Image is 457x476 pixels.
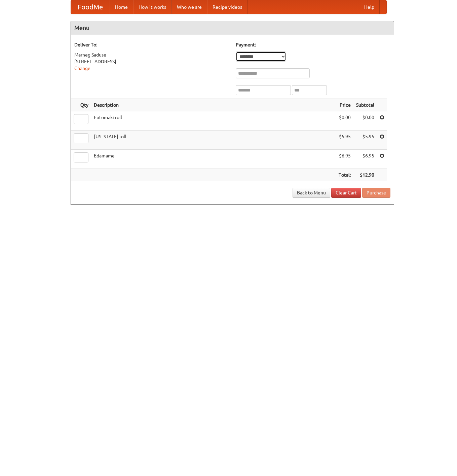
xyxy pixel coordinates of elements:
th: Qty [71,99,91,111]
th: $12.90 [353,169,377,181]
a: Help [359,0,380,14]
td: $5.95 [353,131,377,150]
a: Change [74,66,90,71]
a: FoodMe [71,0,110,14]
a: Home [110,0,133,14]
a: Back to Menu [293,188,330,198]
td: [US_STATE] roll [91,131,336,150]
a: How it works [133,0,172,14]
div: Marneg Saduse [74,51,229,58]
td: Futomaki roll [91,111,336,131]
td: $6.95 [336,150,353,169]
h4: Menu [71,21,394,35]
td: $5.95 [336,131,353,150]
td: $0.00 [353,111,377,131]
th: Total: [336,169,353,181]
a: Recipe videos [207,0,247,14]
td: $0.00 [336,111,353,131]
th: Price [336,99,353,111]
div: [STREET_ADDRESS] [74,58,229,65]
a: Who we are [172,0,207,14]
button: Purchase [362,188,390,198]
th: Subtotal [353,99,377,111]
h5: Deliver To: [74,41,229,48]
a: Clear Cart [331,188,361,198]
td: Edamame [91,150,336,169]
h5: Payment: [236,41,390,48]
th: Description [91,99,336,111]
td: $6.95 [353,150,377,169]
